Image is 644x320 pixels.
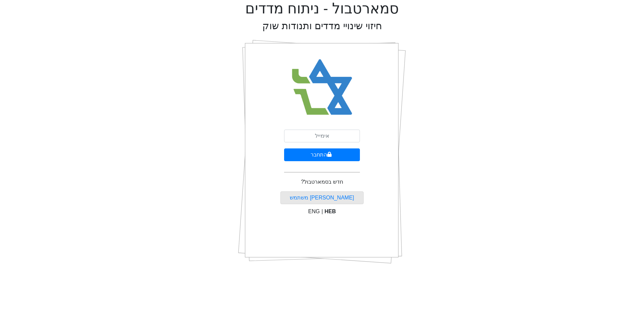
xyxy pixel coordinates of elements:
[290,195,354,200] a: [PERSON_NAME] משתמש
[284,148,360,161] button: התחבר
[308,209,320,214] span: ENG
[321,209,323,214] span: |
[284,130,360,142] input: אימייל
[286,50,359,124] img: Smart Bull
[325,209,336,214] span: HEB
[280,191,364,204] button: [PERSON_NAME] משתמש
[262,20,382,32] h2: חיזוי שינויי מדדים ותנודות שוק
[301,178,343,186] p: חדש בסמארטבול?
